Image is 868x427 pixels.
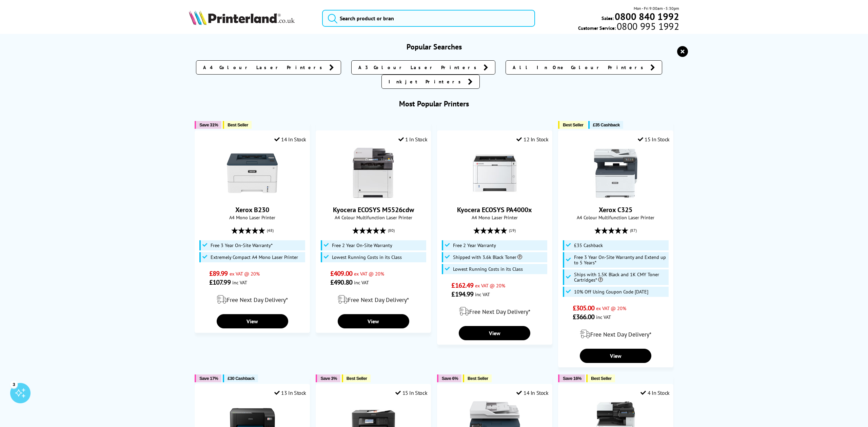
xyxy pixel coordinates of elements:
[189,42,679,52] h3: Popular Searches
[217,314,288,328] a: View
[599,205,632,214] a: Xerox C325
[395,389,427,396] div: 15 In Stock
[596,305,626,311] span: ex VAT @ 20%
[230,270,260,277] span: ex VAT @ 20%
[398,136,428,143] div: 1 In Stock
[469,193,520,200] a: Kyocera ECOSYS PA4000x
[453,243,496,248] span: Free 2 Year Warranty
[319,214,427,221] span: A4 Colour Multifunction Laser Printer
[267,224,274,237] span: (48)
[615,10,679,23] b: 0800 840 1992
[596,314,611,320] span: inc VAT
[195,121,221,129] button: Save 31%
[342,374,371,382] button: Best Seller
[590,148,641,199] img: Xerox C325
[274,136,306,143] div: 14 In Stock
[614,13,679,20] a: 0800 840 1992
[593,122,620,127] span: £35 Cashback
[347,376,367,381] span: Best Seller
[563,122,584,127] span: Best Seller
[189,99,679,108] h3: Most Popular Printers
[223,374,258,382] button: £30 Cashback
[198,214,306,221] span: A4 Mono Laser Printer
[601,15,614,21] span: Sales:
[640,389,670,396] div: 4 In Stock
[209,278,231,287] span: £107.99
[330,269,352,278] span: £409.00
[330,278,352,287] span: £490.80
[228,376,254,381] span: £30 Cashback
[338,314,409,328] a: View
[442,376,458,381] span: Save 6%
[586,374,615,382] button: Best Seller
[562,214,670,221] span: A4 Colour Multifunction Laser Printer
[316,374,340,382] button: Save 3%
[513,64,647,71] span: All In One Colour Printers
[332,255,402,260] span: Lowest Running Costs in its Class
[463,374,492,382] button: Best Seller
[351,60,495,75] a: A3 Colour Laser Printers
[211,243,273,248] span: Free 3 Year On-Site Warranty*
[516,389,548,396] div: 14 In Stock
[451,290,473,299] span: £194.99
[223,121,252,129] button: Best Seller
[189,10,314,26] a: Printerland Logo
[574,272,667,283] span: Ships with 1.5K Black and 1K CMY Toner Cartridges*
[616,23,679,29] span: 0800 995 1992
[274,389,306,396] div: 13 In Stock
[441,214,549,221] span: A4 Mono Laser Printer
[591,376,612,381] span: Best Seller
[441,302,549,321] div: modal_delivery
[506,60,662,75] a: All In One Colour Printers
[211,255,298,260] span: Extremely Compact A4 Mono Laser Printer
[468,376,488,381] span: Best Seller
[196,60,341,75] a: A4 Colour Laser Printers
[195,374,221,382] button: Save 17%
[358,64,480,71] span: A3 Colour Laser Printers
[354,270,384,277] span: ex VAT @ 20%
[578,23,679,31] span: Customer Service:
[198,290,306,309] div: modal_delivery
[516,136,548,143] div: 12 In Stock
[475,291,490,298] span: inc VAT
[319,290,427,309] div: modal_delivery
[228,122,248,127] span: Best Seller
[227,193,278,200] a: Xerox B230
[590,193,641,200] a: Xerox C325
[469,148,520,199] img: Kyocera ECOSYS PA4000x
[333,205,414,214] a: Kyocera ECOSYS M5526cdw
[320,376,337,381] span: Save 3%
[348,193,399,200] a: Kyocera ECOSYS M5526cdw
[437,374,461,382] button: Save 6%
[381,75,480,89] a: Inkjet Printers
[562,325,670,344] div: modal_delivery
[558,121,587,129] button: Best Seller
[475,282,505,289] span: ex VAT @ 20%
[573,312,595,321] span: £366.00
[209,269,228,278] span: £89.99
[574,243,603,248] span: £35 Cashback
[453,255,522,260] span: Shipped with 3.6k Black Toner
[573,304,595,312] span: £305.00
[227,148,278,199] img: Xerox B230
[203,64,326,71] span: A4 Colour Laser Printers
[574,255,667,265] span: Free 3 Year On-Site Warranty and Extend up to 5 Years*
[189,10,295,25] img: Printerland Logo
[459,326,530,340] a: View
[638,136,670,143] div: 15 In Stock
[322,10,535,27] input: Search product or bran
[388,224,395,237] span: (80)
[235,205,269,214] a: Xerox B230
[574,289,648,294] span: 10% Off Using Coupon Code [DATE]
[199,122,218,127] span: Save 31%
[348,148,399,199] img: Kyocera ECOSYS M5526cdw
[354,279,369,286] span: inc VAT
[580,349,651,363] a: View
[453,266,523,272] span: Lowest Running Costs in its Class
[451,281,473,290] span: £162.49
[558,374,585,382] button: Save 16%
[332,243,392,248] span: Free 2 Year On-Site Warranty
[509,224,516,237] span: (19)
[199,376,218,381] span: Save 17%
[232,279,247,286] span: inc VAT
